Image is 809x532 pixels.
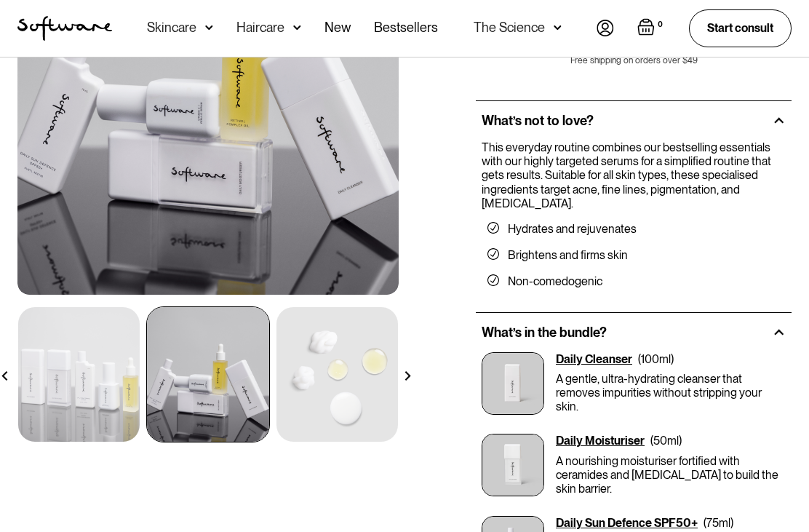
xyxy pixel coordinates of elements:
div: ( [704,517,706,531]
div: 0 [655,18,666,31]
p: A nourishing moisturiser fortified with ceramides and [MEDICAL_DATA] to build the skin barrier. [556,455,786,497]
a: Daily Sun Defence SPF50+ [556,517,698,531]
p: Free shipping on orders over $49 [570,56,698,66]
img: arrow down [554,20,562,35]
div: ) [679,434,682,448]
div: ) [671,353,674,367]
p: A gentle, ultra-hydrating cleanser that removes impurities without stripping your skin. [556,373,786,415]
img: arrow right [403,372,413,381]
div: ( [650,434,653,448]
div: Haircare [236,20,284,35]
img: Software Logo [17,16,112,41]
h2: What’s in the bundle? [482,325,607,341]
li: Hydrates and rejuvenates [487,223,780,237]
div: 50ml [653,434,679,448]
div: Daily Moisturiser [556,434,645,448]
div: The Science [474,20,545,35]
h2: What’s not to love? [482,114,594,130]
p: This everyday routine combines our bestselling essentials with our highly targeted serums for a s... [482,141,780,211]
div: Daily Cleanser [556,353,632,367]
div: ( [638,353,641,367]
div: ) [730,517,733,531]
a: Start consult [689,9,792,47]
img: arrow down [293,20,301,35]
img: arrow down [205,20,213,35]
div: 100ml [641,353,671,367]
div: Skincare [147,20,196,35]
li: Non-comedogenic [487,275,780,290]
a: Open empty cart [637,18,666,39]
a: home [17,16,112,41]
li: Brightens and firms skin [487,249,780,263]
div: 75ml [706,517,730,531]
